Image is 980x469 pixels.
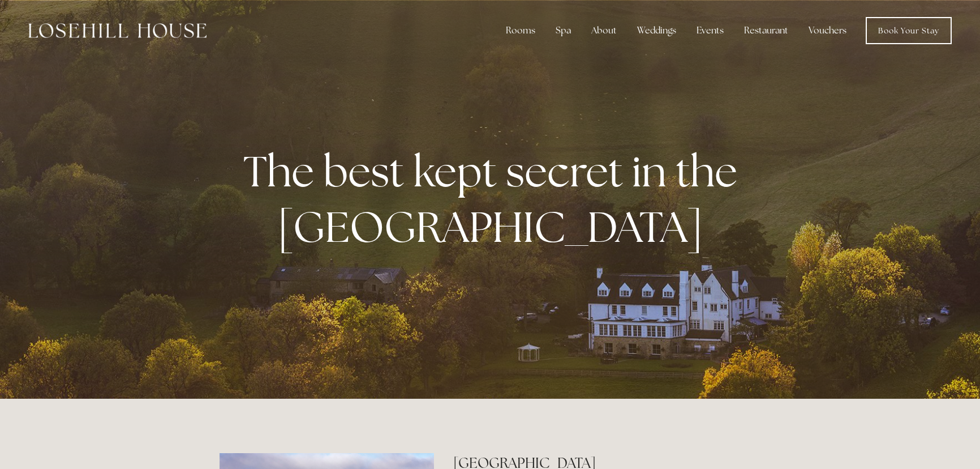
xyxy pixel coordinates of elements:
a: Book Your Stay [866,17,952,44]
div: About [582,19,626,42]
strong: The best kept secret in the [GEOGRAPHIC_DATA] [243,143,746,254]
div: Spa [547,19,580,42]
div: Restaurant [735,19,797,42]
div: Rooms [497,19,544,42]
a: Vouchers [800,19,856,42]
div: Events [687,19,733,42]
div: Weddings [628,19,685,42]
img: Losehill House [28,23,207,38]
